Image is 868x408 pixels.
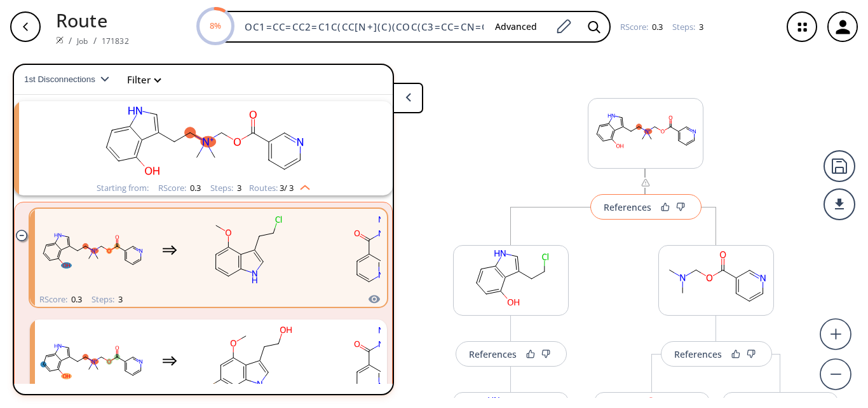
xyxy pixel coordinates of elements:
[69,34,72,47] li: /
[659,246,773,311] svg: CN(C)COC(=O)c1cccnc1
[97,184,149,192] div: Starting from:
[69,293,82,305] span: 0.3
[674,350,722,358] div: References
[294,180,310,190] img: Up
[77,36,88,46] a: Job
[280,184,294,192] span: 3 / 3
[317,211,431,290] svg: NNC(=O)c1cccnc1
[93,34,97,47] li: /
[650,21,663,32] span: 0.3
[456,341,567,367] button: References
[620,23,663,31] div: RScore :
[188,182,201,193] span: 0.3
[249,184,310,192] div: Routes:
[119,75,160,85] button: Filter
[237,20,485,33] input: Enter SMILES
[56,6,129,34] p: Route
[588,99,703,164] svg: C[N+](C)(CCc1c[nH]c2cccc(O)c12)COC(=O)c1cccnc1
[39,295,82,304] div: RScore :
[38,101,369,181] svg: C[N+](C)(CCc1c[nH]c2cccc(O)c12)COC(=O)c1cccnc1
[672,23,703,31] div: Steps :
[317,321,431,401] svg: NNC(=O)c1cccnc1
[116,293,123,305] span: 3
[661,341,772,367] button: References
[24,74,100,84] span: 1st Disconnections
[158,184,201,192] div: RScore :
[24,64,119,95] button: 1st Disconnections
[469,350,517,358] div: References
[35,321,149,401] svg: C[N+](C)(CCc1c[nH]c2cccc(O)c12)COC(=O)c1cccnc1
[92,295,123,304] div: Steps :
[641,178,651,188] img: warning
[102,36,129,46] a: 171832
[604,203,651,211] div: References
[190,211,304,290] svg: COc1cccc2[nH]cc(CCCl)c12
[190,321,304,401] svg: COc1cc(Br)cc2[nH]cc(CCO)c12
[485,15,547,39] button: Advanced
[210,184,241,192] div: Steps :
[35,211,149,290] svg: C[N+](C)(CCc1c[nH]c2cccc(O)c12)COC(=O)c1cccnc1
[210,20,221,31] text: 8%
[590,194,702,220] button: References
[235,182,241,193] span: 3
[454,246,568,311] svg: Oc1cccc2[nH]cc(CCCl)c12
[697,21,703,32] span: 3
[56,36,64,44] img: Spaya logo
